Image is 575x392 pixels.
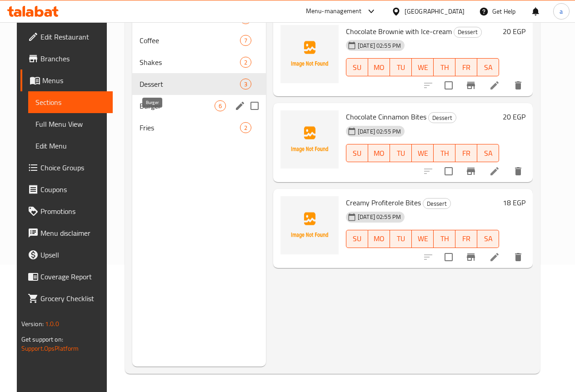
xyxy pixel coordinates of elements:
[489,166,500,177] a: Edit menu item
[368,144,390,162] button: MO
[405,6,465,16] div: [GEOGRAPHIC_DATA]
[28,113,113,135] a: Full Menu View
[240,36,251,45] span: 7
[35,140,105,151] span: Edit Menu
[35,97,105,108] span: Sections
[20,266,113,288] a: Coverage Report
[354,41,405,50] span: [DATE] 02:55 PM
[35,119,105,129] span: Full Menu View
[280,25,339,83] img: Chocolate Brownie with Ice-cream
[429,113,456,123] span: Dessert
[40,249,105,260] span: Upsell
[346,58,368,76] button: SU
[460,74,482,96] button: Branch-specific-item
[434,230,455,248] button: TH
[434,58,455,76] button: TH
[28,91,113,113] a: Sections
[423,198,451,209] div: Dessert
[240,80,251,89] span: 3
[459,232,474,245] span: FR
[368,58,390,76] button: MO
[42,75,105,86] span: Menus
[437,232,452,245] span: TH
[20,222,113,244] a: Menu disclaimer
[477,58,499,76] button: SA
[415,147,430,160] span: WE
[460,246,482,268] button: Branch-specific-item
[140,57,240,68] span: Shakes
[423,198,450,209] span: Dessert
[28,135,113,157] a: Edit Menu
[350,232,365,245] span: SU
[20,48,113,69] a: Branches
[350,61,365,74] span: SU
[454,27,481,37] span: Dessert
[346,196,421,209] span: Creamy Profiterole Bites
[372,147,386,160] span: MO
[390,230,412,248] button: TU
[394,147,408,160] span: TU
[390,58,412,76] button: TU
[21,342,79,354] a: Support.OpsPlatform
[240,124,251,132] span: 2
[40,184,105,195] span: Coupons
[507,74,529,96] button: delete
[459,61,474,74] span: FR
[455,144,477,162] button: FR
[560,6,563,16] span: a
[412,230,434,248] button: WE
[412,144,434,162] button: WE
[20,288,113,309] a: Grocery Checklist
[346,230,368,248] button: SU
[240,58,251,67] span: 2
[140,35,240,46] span: Coffee
[20,69,113,91] a: Menus
[354,127,405,136] span: [DATE] 02:55 PM
[394,61,408,74] span: TU
[415,232,430,245] span: WE
[132,95,266,117] div: Burger6edit
[354,213,405,221] span: [DATE] 02:55 PM
[477,230,499,248] button: SA
[132,30,266,51] div: Coffee7
[503,196,525,209] h6: 18 EGP
[20,200,113,222] a: Promotions
[40,162,105,173] span: Choice Groups
[503,25,525,38] h6: 20 EGP
[280,196,339,254] img: Creamy Profiterole Bites
[394,232,408,245] span: TU
[489,252,500,263] a: Edit menu item
[503,110,525,123] h6: 20 EGP
[280,110,339,169] img: Chocolate Cinnamon Bites
[21,333,63,345] span: Get support on:
[140,100,215,111] span: Burger
[481,61,495,74] span: SA
[454,27,482,38] div: Dessert
[240,57,251,68] div: items
[40,271,105,282] span: Coverage Report
[481,232,495,245] span: SA
[507,160,529,182] button: delete
[372,61,386,74] span: MO
[40,293,105,304] span: Grocery Checklist
[350,147,365,160] span: SU
[20,179,113,200] a: Coupons
[481,147,495,160] span: SA
[439,76,458,95] span: Select to update
[434,144,455,162] button: TH
[477,144,499,162] button: SA
[140,79,240,89] span: Dessert
[346,110,426,124] span: Chocolate Cinnamon Bites
[346,144,368,162] button: SU
[489,80,500,91] a: Edit menu item
[346,25,452,38] span: Chocolate Brownie with Ice-cream
[132,4,266,142] nav: Menu sections
[437,147,452,160] span: TH
[460,160,482,182] button: Branch-specific-item
[415,61,430,74] span: WE
[372,232,386,245] span: MO
[412,58,434,76] button: WE
[368,230,390,248] button: MO
[140,122,240,133] div: Fries
[507,246,529,268] button: delete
